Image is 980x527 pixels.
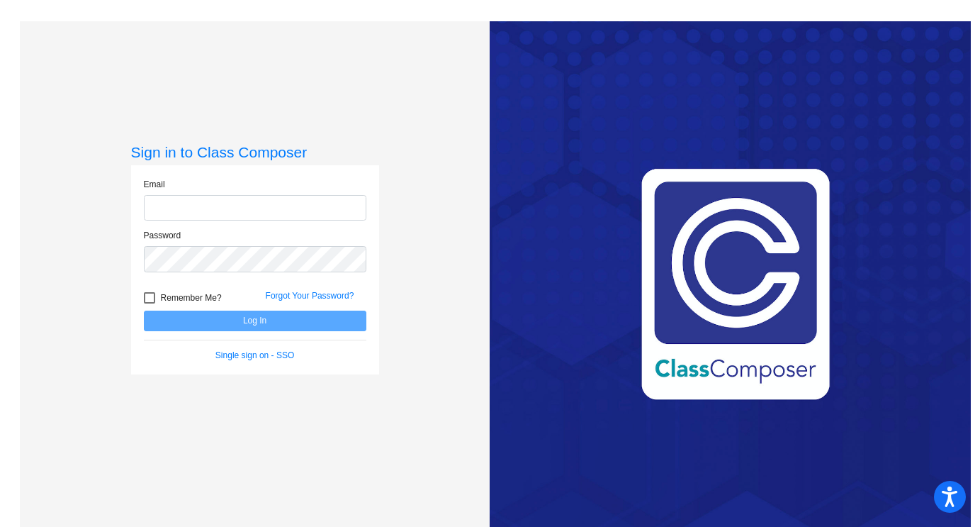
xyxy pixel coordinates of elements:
h3: Sign in to Class Composer [131,143,379,161]
a: Forgot Your Password? [266,291,354,301]
a: Single sign on - SSO [215,350,294,360]
label: Password [144,229,181,242]
button: Log In [144,311,366,331]
label: Email [144,178,165,191]
span: Remember Me? [161,289,222,306]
